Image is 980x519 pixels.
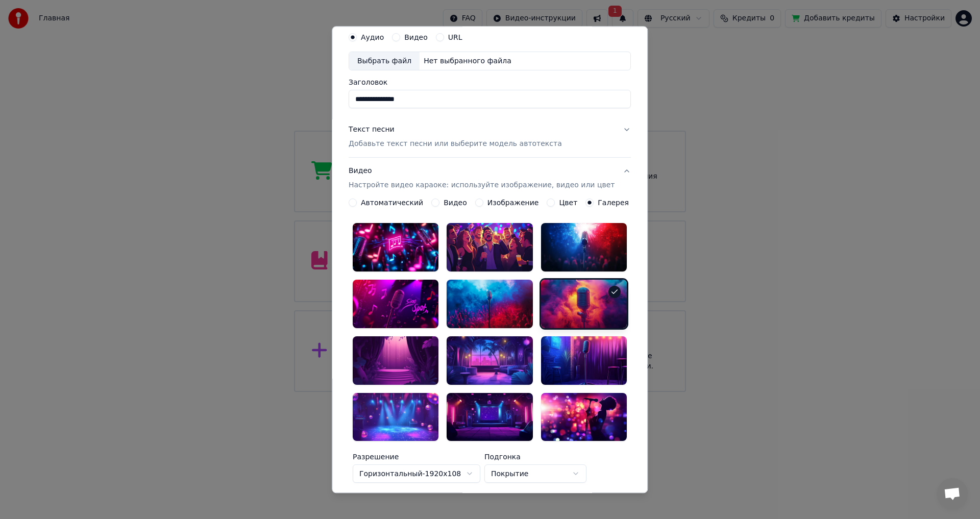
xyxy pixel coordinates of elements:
[349,181,615,191] p: Настройте видео караоке: используйте изображение, видео или цвет
[598,200,629,207] label: Галерея
[349,79,631,86] label: Заголовок
[353,454,480,461] label: Разрешение
[448,34,462,41] label: URL
[420,56,516,66] div: Нет выбранного файла
[349,166,615,191] div: Видео
[349,158,631,199] button: ВидеоНастройте видео караоке: используйте изображение, видео или цвет
[487,200,539,207] label: Изображение
[484,454,586,461] label: Подгонка
[444,200,467,207] label: Видео
[361,200,423,207] label: Автоматический
[404,34,428,41] label: Видео
[349,125,395,135] div: Текст песни
[349,52,420,70] div: Выбрать файл
[559,200,578,207] label: Цвет
[349,139,562,150] p: Добавьте текст песни или выберите модель автотекста
[349,117,631,158] button: Текст песниДобавьте текст песни или выберите модель автотекста
[361,34,384,41] label: Аудио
